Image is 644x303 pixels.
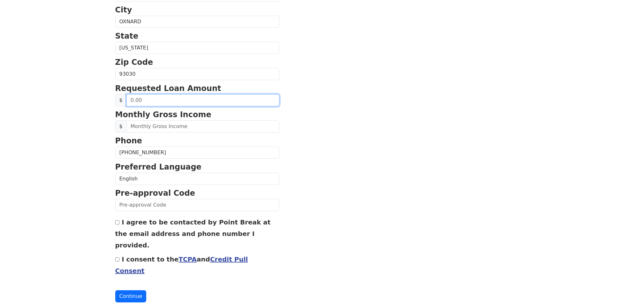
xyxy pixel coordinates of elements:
[115,189,195,198] strong: Pre-approval Code
[115,290,147,302] button: Continue
[115,163,201,171] strong: Preferred Language
[115,68,279,80] input: Zip Code
[126,120,279,133] input: Monthly Gross Income
[115,94,127,106] span: $
[115,218,271,249] label: I agree to be contacted by Point Break at the email address and phone number I provided.
[115,199,279,211] input: Pre-approval Code
[115,16,279,28] input: City
[115,136,142,145] strong: Phone
[115,147,279,159] input: Phone
[115,109,279,120] p: Monthly Gross Income
[178,255,197,263] a: TCPA
[115,58,153,67] strong: Zip Code
[115,32,139,41] strong: State
[126,94,279,106] input: 0.00
[115,120,127,133] span: $
[115,84,221,93] strong: Requested Loan Amount
[115,255,248,275] label: I consent to the and
[115,5,132,14] strong: City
